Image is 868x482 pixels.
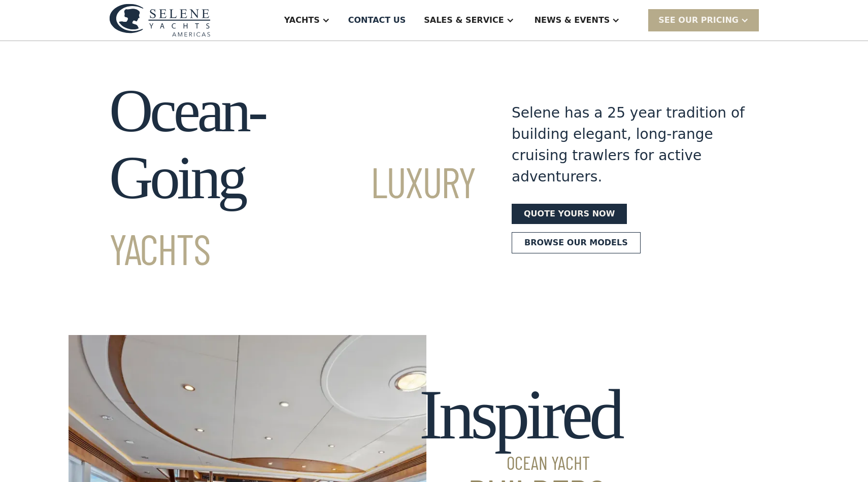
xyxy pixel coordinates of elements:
[658,14,739,26] div: SEE Our Pricing
[648,9,759,31] div: SEE Our Pricing
[512,204,627,224] a: Quote yours now
[512,102,745,188] div: Selene has a 25 year tradition of building elegant, long-range cruising trawlers for active adven...
[109,78,475,278] h1: Ocean-Going
[284,14,320,26] div: Yachts
[109,156,475,274] span: Luxury Yachts
[348,14,406,26] div: Contact US
[109,4,211,36] img: logo
[512,232,641,253] a: Browse our models
[535,14,610,26] div: News & EVENTS
[424,14,504,26] div: Sales & Service
[419,454,621,472] span: Ocean Yacht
